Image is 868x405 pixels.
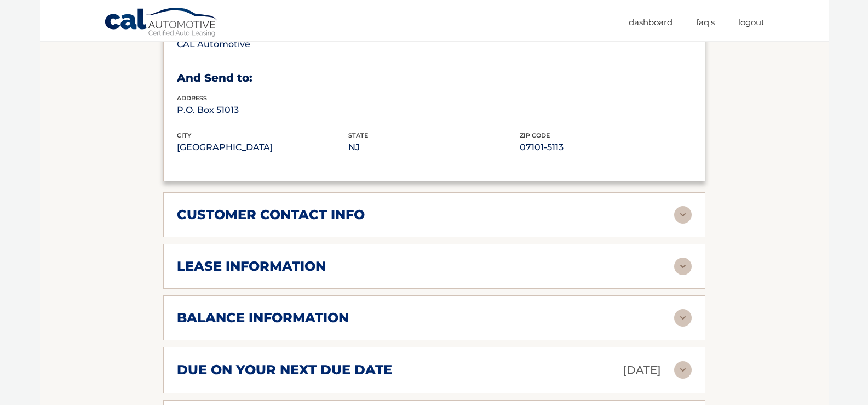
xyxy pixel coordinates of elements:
img: accordion-rest.svg [674,309,692,327]
a: Dashboard [629,13,672,31]
span: state [348,132,368,139]
p: P.O. Box 51013 [177,102,348,118]
img: accordion-rest.svg [674,361,692,379]
p: CAL Automotive [177,37,348,52]
p: [GEOGRAPHIC_DATA] [177,140,348,155]
p: NJ [348,140,520,155]
h2: customer contact info [177,207,365,223]
span: address [177,94,207,102]
span: zip code [520,132,550,139]
h2: lease information [177,258,326,275]
p: 07101-5113 [520,140,691,155]
a: FAQ's [696,13,715,31]
h2: balance information [177,310,349,326]
img: accordion-rest.svg [674,206,692,224]
h3: And Send to: [177,71,692,85]
a: Cal Automotive [104,7,219,39]
img: accordion-rest.svg [674,258,692,275]
span: city [177,132,191,139]
a: Logout [738,13,764,31]
p: [DATE] [623,361,661,380]
h2: due on your next due date [177,362,392,378]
